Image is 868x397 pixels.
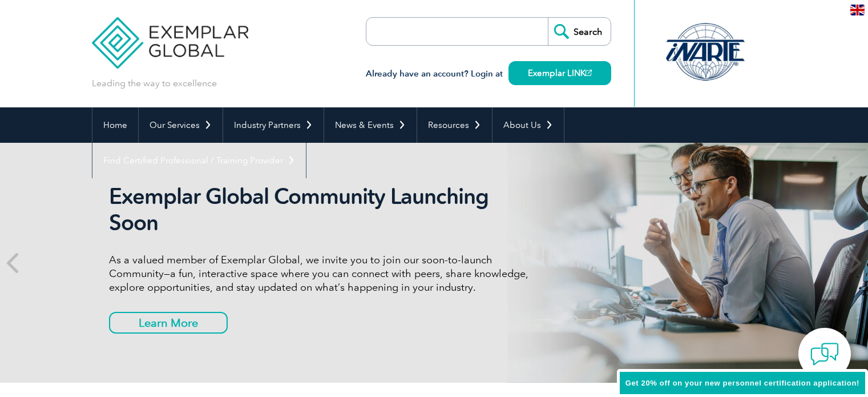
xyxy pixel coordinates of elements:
[139,107,223,143] a: Our Services
[492,107,564,143] a: About Us
[508,61,611,85] a: Exemplar LINK
[109,312,228,334] a: Learn More
[548,18,611,45] input: Search
[810,340,839,368] img: contact-chat.png
[92,143,306,178] a: Find Certified Professional / Training Provider
[92,107,138,143] a: Home
[366,67,611,81] h3: Already have an account? Login at
[109,183,537,236] h2: Exemplar Global Community Launching Soon
[223,107,324,143] a: Industry Partners
[417,107,492,143] a: Resources
[850,5,865,15] img: en
[109,253,537,294] p: As a valued member of Exemplar Global, we invite you to join our soon-to-launch Community—a fun, ...
[92,77,217,90] p: Leading the way to excellence
[625,379,859,387] span: Get 20% off on your new personnel certification application!
[324,107,417,143] a: News & Events
[586,70,592,76] img: open_square.png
